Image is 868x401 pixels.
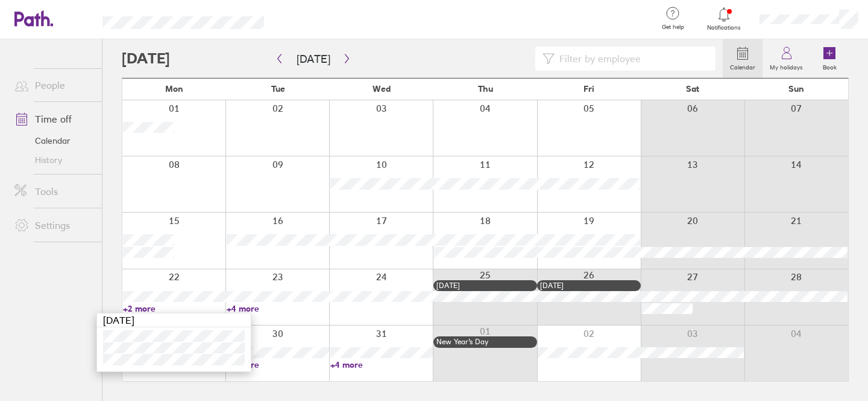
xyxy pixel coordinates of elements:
a: +2 more [123,303,225,314]
a: Tools [5,179,102,204]
span: Get help [653,24,693,31]
a: History [5,150,102,170]
span: Thu [478,84,493,94]
span: Sat [686,84,699,94]
a: +4 more [330,359,433,370]
div: [DATE] [540,281,638,290]
button: [DATE] [287,49,340,69]
a: Notifications [705,6,744,31]
span: Mon [165,84,183,94]
a: +4 more [227,359,329,370]
a: Calendar [723,39,763,78]
label: Calendar [723,60,763,71]
a: Settings [5,213,102,237]
div: [DATE] [97,313,251,327]
a: People [5,73,102,97]
a: Calendar [5,131,102,150]
div: [DATE] [436,281,534,290]
span: Tue [271,84,285,94]
label: Book [816,60,844,71]
span: Fri [583,84,594,94]
a: Time off [5,107,102,131]
label: My holidays [763,60,810,71]
span: Sun [788,84,804,94]
a: +4 more [227,303,329,314]
input: Filter by employee [555,47,708,70]
a: My holidays [763,39,810,78]
span: Notifications [705,24,744,31]
a: Book [810,39,849,78]
div: New Year’s Day [436,338,534,346]
span: Wed [373,84,391,94]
